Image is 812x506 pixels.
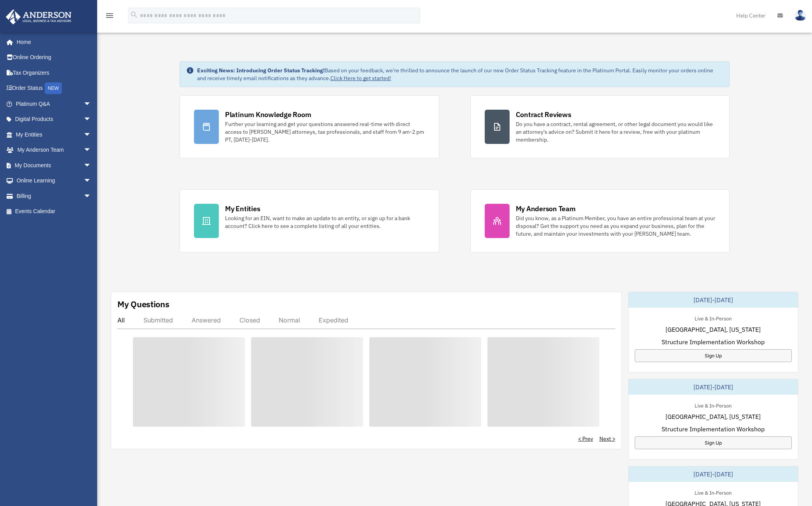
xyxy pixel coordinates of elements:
div: My Entities [225,204,260,214]
div: Normal [279,316,300,324]
a: Billingarrow_drop_down [5,188,103,204]
span: arrow_drop_down [84,112,99,128]
a: My Documentsarrow_drop_down [5,158,103,173]
div: Live & In-Person [688,314,738,322]
div: My Anderson Team [516,204,576,214]
div: Did you know, as a Platinum Member, you have an entire professional team at your disposal? Get th... [516,214,716,238]
a: Digital Productsarrow_drop_down [5,112,103,127]
a: Next > [599,435,615,443]
div: [DATE]-[DATE] [629,292,798,308]
strong: Exciting News: Introducing Order Status Tracking! [197,67,325,74]
a: My Anderson Teamarrow_drop_down [5,142,103,158]
div: All [117,316,125,324]
img: User Pic [795,10,806,21]
div: Platinum Knowledge Room [225,110,311,119]
a: Platinum Q&Aarrow_drop_down [5,96,103,112]
i: search [130,11,138,19]
div: Live & In-Person [688,401,738,409]
div: Further your learning and get your questions answered real-time with direct access to [PERSON_NAM... [225,120,425,144]
a: My Anderson Team Did you know, as a Platinum Member, you have an entire professional team at your... [470,189,730,252]
div: NEW [45,82,62,94]
span: [GEOGRAPHIC_DATA], [US_STATE] [665,412,761,421]
div: Based on your feedback, we're thrilled to announce the launch of our new Order Status Tracking fe... [197,67,723,82]
a: < Prev [578,435,593,443]
a: Sign Up [635,349,792,362]
div: [DATE]-[DATE] [629,466,798,482]
img: Anderson Advisors Platinum Portal [3,9,74,25]
i: menu [105,11,114,20]
div: Answered [192,316,221,324]
a: menu [105,14,114,20]
span: [GEOGRAPHIC_DATA], [US_STATE] [665,325,761,334]
span: arrow_drop_down [84,188,99,204]
span: arrow_drop_down [84,127,99,143]
div: [DATE]-[DATE] [629,379,798,395]
div: Contract Reviews [516,110,571,119]
span: arrow_drop_down [84,142,99,158]
span: arrow_drop_down [84,96,99,112]
a: Tax Organizers [5,65,103,81]
a: Click Here to get started! [330,75,391,82]
a: Platinum Knowledge Room Further your learning and get your questions answered real-time with dire... [180,95,439,158]
a: Home [5,34,99,50]
span: arrow_drop_down [84,173,99,189]
div: My Questions [117,298,169,310]
a: Contract Reviews Do you have a contract, rental agreement, or other legal document you would like... [470,95,730,158]
span: Structure Implementation Workshop [662,337,765,347]
a: Online Learningarrow_drop_down [5,173,103,189]
a: Online Ordering [5,50,103,65]
div: Looking for an EIN, want to make an update to an entity, or sign up for a bank account? Click her... [225,214,425,230]
div: Expedited [319,316,348,324]
a: Events Calendar [5,204,103,219]
a: My Entitiesarrow_drop_down [5,127,103,142]
div: Closed [239,316,260,324]
div: Live & In-Person [688,488,738,496]
a: My Entities Looking for an EIN, want to make an update to an entity, or sign up for a bank accoun... [180,189,439,252]
span: Structure Implementation Workshop [662,424,765,434]
span: arrow_drop_down [84,158,99,173]
div: Submitted [143,316,173,324]
a: Order StatusNEW [5,81,103,96]
div: Do you have a contract, rental agreement, or other legal document you would like an attorney's ad... [516,120,716,144]
a: Sign Up [635,436,792,449]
